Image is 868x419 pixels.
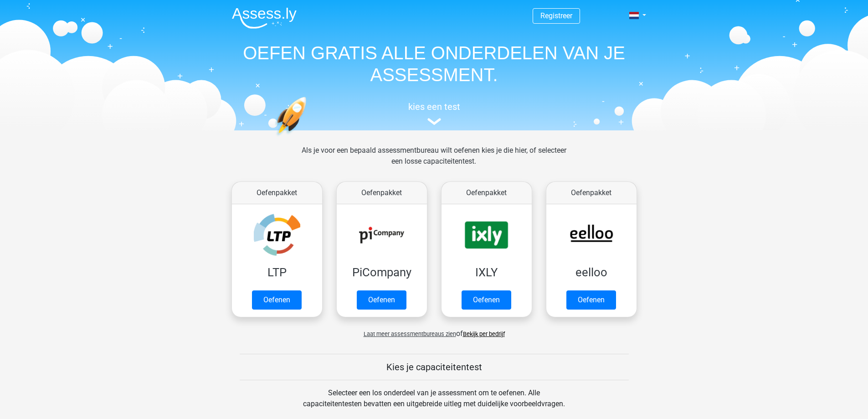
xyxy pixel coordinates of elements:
[463,331,505,337] a: Bekijk per bedrijf
[540,11,572,20] a: Registreer
[225,42,644,86] h1: OEFEN GRATIS ALLE ONDERDELEN VAN JE ASSESSMENT.
[294,145,574,178] div: Als je voor een bepaald assessmentbureau wilt oefenen kies je die hier, of selecteer een losse ca...
[232,7,297,29] img: Assessly
[225,101,644,112] h5: kies een test
[240,362,629,372] h5: Kies je capaciteitentest
[566,290,616,310] a: Oefenen
[427,118,441,125] img: assessment
[357,290,406,310] a: Oefenen
[364,331,456,337] span: Laat meer assessmentbureaus zien
[275,97,342,179] img: oefenen
[225,321,644,339] div: of
[462,290,511,310] a: Oefenen
[252,290,302,310] a: Oefenen
[225,101,644,125] a: kies een test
